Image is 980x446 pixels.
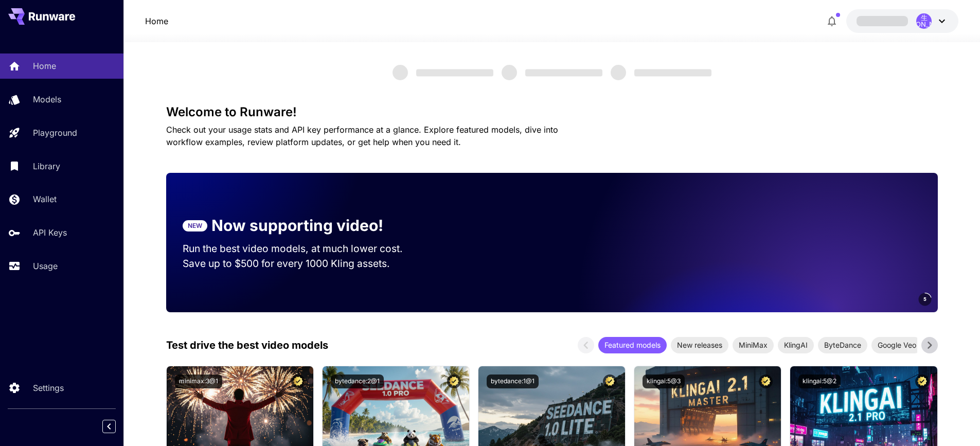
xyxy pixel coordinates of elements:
span: MiniMax [733,340,774,350]
p: Home [33,60,56,72]
p: NEW [188,221,202,230]
h3: Welcome to Runware! [166,105,938,119]
p: Models [33,93,61,105]
div: 生[PERSON_NAME] [916,13,932,29]
div: ByteDance [818,337,867,353]
nav: breadcrumb [145,15,168,27]
div: Google Veo [871,337,922,353]
p: Save up to $500 for every 1000 Kling assets. [183,256,422,271]
button: klingai:5@3 [643,374,685,388]
button: klingai:5@2 [798,374,841,388]
p: Test drive the best video models [166,337,328,353]
p: Wallet [33,193,57,205]
span: Featured models [598,340,667,350]
span: KlingAI [778,340,814,350]
span: Check out your usage stats and API key performance at a glance. Explore featured models, dive int... [166,124,558,147]
p: Run the best video models, at much lower cost. [183,241,422,256]
a: Home [145,15,168,27]
div: Featured models [598,337,667,353]
button: Certified Model – Vetted for best performance and includes a commercial license. [915,374,929,388]
button: 生[PERSON_NAME] [846,9,958,33]
div: KlingAI [778,337,814,353]
div: New releases [671,337,728,353]
span: Google Veo [871,340,922,350]
button: Collapse sidebar [102,420,116,433]
div: MiniMax [733,337,774,353]
p: Library [33,160,60,172]
p: Playground [33,127,77,139]
button: Certified Model – Vetted for best performance and includes a commercial license. [603,374,617,388]
span: ByteDance [818,340,867,350]
p: Settings [33,382,64,394]
div: Collapse sidebar [110,417,123,436]
button: Certified Model – Vetted for best performance and includes a commercial license. [447,374,461,388]
button: Certified Model – Vetted for best performance and includes a commercial license. [759,374,773,388]
span: New releases [671,340,728,350]
button: bytedance:2@1 [331,374,384,388]
button: bytedance:1@1 [487,374,539,388]
button: minimax:3@1 [175,374,222,388]
p: Usage [33,260,58,272]
p: Now supporting video! [211,214,383,237]
button: Certified Model – Vetted for best performance and includes a commercial license. [291,374,305,388]
span: 5 [923,295,926,303]
p: API Keys [33,226,67,239]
